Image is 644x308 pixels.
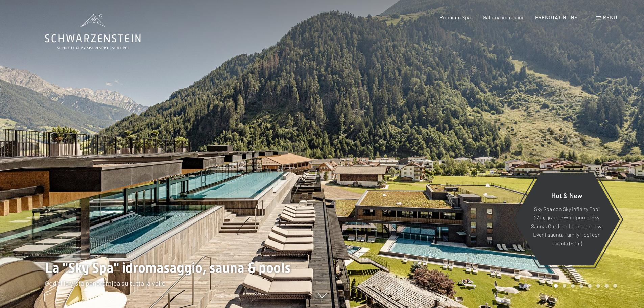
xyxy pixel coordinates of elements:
a: Galleria immagini [483,14,523,20]
div: Carousel Page 6 [596,284,600,288]
a: Premium Spa [439,14,471,20]
div: Carousel Pagination [552,284,617,288]
span: Hot & New [551,191,582,199]
div: Carousel Page 4 [579,284,583,288]
div: Carousel Page 2 [563,284,566,288]
div: Carousel Page 7 [605,284,609,288]
p: Sky Spa con Sky infinity Pool 23m, grande Whirlpool e Sky Sauna, Outdoor Lounge, nuova Event saun... [530,204,603,247]
div: Carousel Page 1 (Current Slide) [554,284,558,288]
div: Carousel Page 8 [613,284,617,288]
span: Menu [603,14,617,20]
div: Carousel Page 3 [571,284,575,288]
div: Carousel Page 5 [588,284,592,288]
a: Hot & New Sky Spa con Sky infinity Pool 23m, grande Whirlpool e Sky Sauna, Outdoor Lounge, nuova ... [513,173,620,266]
a: PRENOTA ONLINE [535,14,578,20]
